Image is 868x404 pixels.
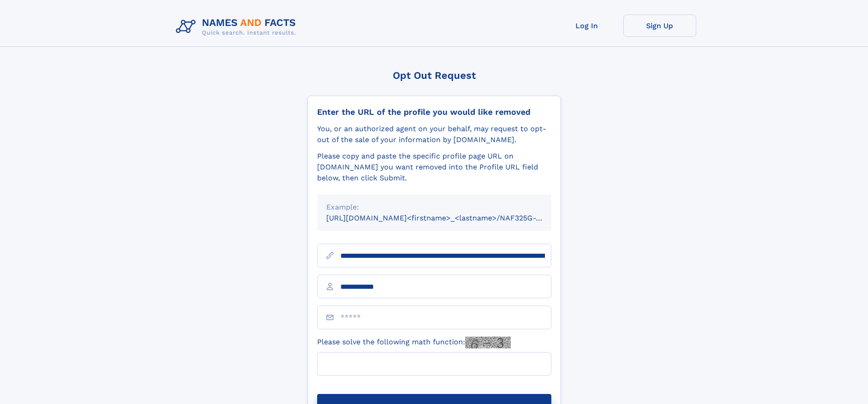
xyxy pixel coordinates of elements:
div: You, or an authorized agent on your behalf, may request to opt-out of the sale of your informatio... [317,123,551,145]
div: Enter the URL of the profile you would like removed [317,107,551,117]
img: Logo Names and Facts [172,15,303,39]
div: Example: [326,202,542,213]
div: Please copy and paste the specific profile page URL on [DOMAIN_NAME] you want removed into the Pr... [317,151,551,184]
div: Opt Out Request [308,70,561,81]
a: Log In [550,15,623,37]
label: Please solve the following math function: [317,337,511,348]
small: [URL][DOMAIN_NAME]<firstname>_<lastname>/NAF325G-xxxxxxxx [326,214,569,222]
a: Sign Up [623,15,696,37]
